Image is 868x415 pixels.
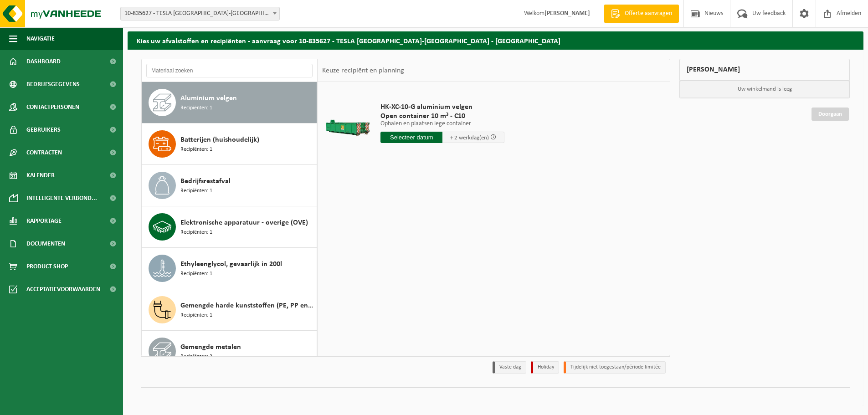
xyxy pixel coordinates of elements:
span: Gemengde harde kunststoffen (PE, PP en PVC), recycleerbaar (industrieel) [180,300,314,311]
span: Open container 10 m³ - C10 [380,112,504,121]
span: Bedrijfsgegevens [26,73,80,96]
span: Elektronische apparatuur - overige (OVE) [180,217,308,228]
p: Uw winkelmand is leeg [680,81,849,98]
span: Recipiënten: 1 [180,228,212,237]
span: Product Shop [26,255,68,278]
span: Kalender [26,164,55,187]
span: Gebruikers [26,118,61,141]
li: Vaste dag [493,361,526,374]
button: Bedrijfsrestafval Recipiënten: 1 [142,165,317,206]
span: Ethyleenglycol, gevaarlijk in 200l [180,259,282,270]
input: Materiaal zoeken [146,64,313,77]
li: Tijdelijk niet toegestaan/période limitée [564,361,666,374]
span: Gemengde metalen [180,342,241,353]
span: HK-XC-10-G aluminium velgen [380,102,504,112]
span: Documenten [26,232,65,255]
span: Contactpersonen [26,96,79,118]
button: Aluminium velgen Recipiënten: 1 [142,82,317,123]
span: Acceptatievoorwaarden [26,278,100,301]
span: Recipiënten: 2 [180,353,212,361]
span: Recipiënten: 1 [180,270,212,278]
span: Aluminium velgen [180,93,237,104]
strong: [PERSON_NAME] [544,10,590,17]
span: 10-835627 - TESLA BELGIUM-ANTWERPEN - AARTSELAAR [120,7,280,20]
span: + 2 werkdag(en) [450,135,489,141]
span: Recipiënten: 1 [180,187,212,195]
span: Dashboard [26,50,61,73]
li: Holiday [531,361,559,374]
button: Elektronische apparatuur - overige (OVE) Recipiënten: 1 [142,206,317,248]
input: Selecteer datum [380,132,442,143]
a: Offerte aanvragen [604,5,679,23]
span: Batterijen (huishoudelijk) [180,134,259,145]
span: Recipiënten: 1 [180,311,212,320]
span: Rapportage [26,210,62,232]
div: [PERSON_NAME] [679,59,850,81]
span: Intelligente verbond... [26,187,97,210]
span: 10-835627 - TESLA BELGIUM-ANTWERPEN - AARTSELAAR [121,7,279,20]
button: Batterijen (huishoudelijk) Recipiënten: 1 [142,123,317,165]
span: Bedrijfsrestafval [180,176,231,187]
span: Offerte aanvragen [622,9,674,18]
h2: Kies uw afvalstoffen en recipiënten - aanvraag voor 10-835627 - TESLA [GEOGRAPHIC_DATA]-[GEOGRAPH... [128,31,863,49]
span: Recipiënten: 1 [180,145,212,154]
span: Navigatie [26,27,55,50]
p: Ophalen en plaatsen lege container [380,121,504,127]
button: Ethyleenglycol, gevaarlijk in 200l Recipiënten: 1 [142,248,317,289]
button: Gemengde metalen Recipiënten: 2 [142,331,317,372]
span: Recipiënten: 1 [180,104,212,113]
a: Doorgaan [812,108,849,121]
button: Gemengde harde kunststoffen (PE, PP en PVC), recycleerbaar (industrieel) Recipiënten: 1 [142,289,317,331]
span: Contracten [26,141,62,164]
div: Keuze recipiënt en planning [318,59,409,82]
